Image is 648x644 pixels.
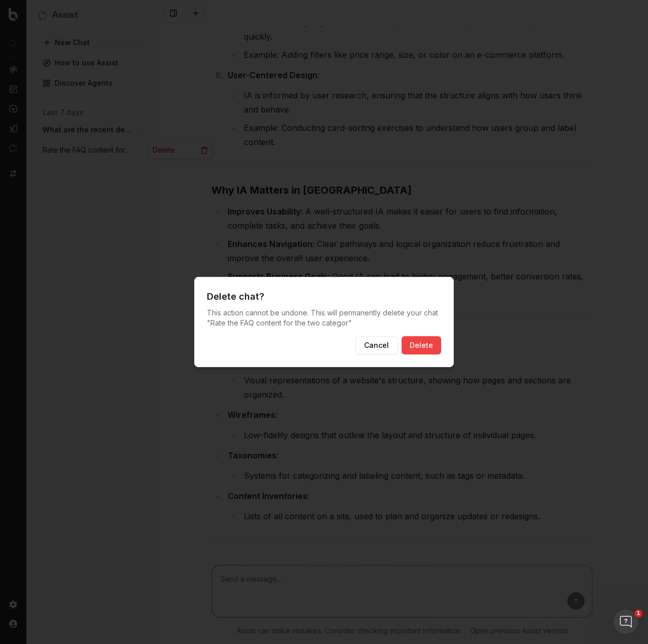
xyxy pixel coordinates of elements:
p: This action cannot be undone. This will permanently delete your chat " Rate the FAQ content for t... [207,308,441,328]
button: Delete [402,336,441,354]
iframe: Intercom live chat [614,610,638,634]
button: Cancel [355,336,398,354]
h2: Delete chat? [207,290,441,304]
span: 1 [634,610,642,618]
